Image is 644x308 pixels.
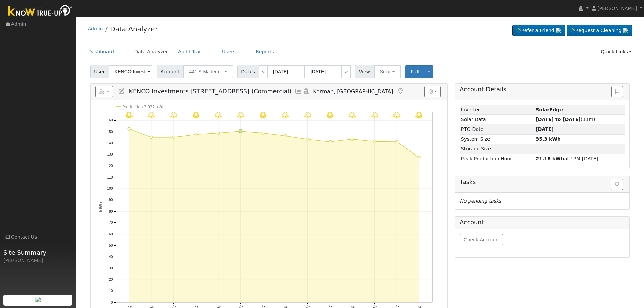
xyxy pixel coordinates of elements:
span: [DATE] [535,126,554,132]
td: Inverter [460,105,534,115]
button: Pull [405,65,425,78]
span: (11m) [535,117,595,122]
span: 441 S Madera... [189,69,223,74]
img: retrieve [556,28,561,33]
span: KENCO Investments [STREET_ADDRESS] (Commercial) [129,88,291,95]
td: Peak Production Hour [460,154,534,164]
circle: onclick="" [328,140,331,143]
i: 8/16 - Clear [304,112,311,119]
i: 8/18 - Clear [349,112,355,119]
text: 10 [109,289,113,293]
a: Data Analyzer [110,25,158,33]
span: Kerman, [GEOGRAPHIC_DATA] [313,88,393,95]
text: 0 [111,301,113,304]
td: PTO Date [460,124,534,134]
input: Select a User [109,65,152,78]
circle: onclick="" [306,138,309,141]
circle: onclick="" [395,140,398,143]
a: Refer a Friend [512,25,565,37]
circle: onclick="" [261,132,264,134]
text: 120 [107,164,113,168]
text: 30 [109,266,113,270]
button: Solar [374,65,401,78]
h5: Tasks [460,179,625,186]
span: Pull [411,69,419,74]
i: 8/13 - Clear [237,112,244,119]
i: 8/19 - Clear [371,112,378,119]
span: Account [157,65,184,78]
div: [PERSON_NAME] [3,257,72,264]
circle: onclick="" [284,135,286,137]
text: 70 [109,221,113,225]
text: 80 [109,210,113,213]
strong: ID: 4423324, authorized: 10/02/24 [535,107,563,112]
td: at 1PM [DATE] [534,154,625,164]
circle: onclick="" [351,138,353,141]
td: System Size [460,134,534,144]
text: 130 [107,153,113,157]
a: Edit User (19569) [118,88,125,95]
span: Site Summary [3,248,72,257]
i: 8/20 - Clear [393,112,400,119]
text: 50 [109,244,113,247]
i: 8/10 - Clear [170,112,177,119]
a: Quick Links [596,46,637,58]
a: < [259,65,268,78]
span: [PERSON_NAME] [597,6,637,11]
td: Storage Size [460,144,534,154]
button: 441 S Madera... [183,65,233,78]
a: Admin [88,26,103,31]
i: 8/15 - Clear [282,112,289,119]
img: retrieve [35,297,41,302]
a: Data Analyzer [129,46,173,58]
i: 8/09 - Clear [148,112,155,119]
a: Reports [251,46,279,58]
img: Know True-Up [5,4,76,19]
a: Login As (last 01/30/2025 12:44:21 PM) [302,88,310,95]
span: Dates [237,65,259,78]
span: Check Account [464,237,499,242]
a: Users [217,46,241,58]
a: Audit Trail [173,46,207,58]
circle: onclick="" [128,128,130,131]
strong: [DATE] to [DATE] [535,117,580,122]
text: 40 [109,255,113,259]
strong: 21.18 kWh [535,156,564,161]
text: kWh [98,202,103,212]
text: Production 2,022 kWh [122,105,164,109]
i: No pending tasks [460,198,501,204]
span: View [355,65,374,78]
text: 140 [107,141,113,145]
i: 8/12 - Clear [215,112,222,119]
i: 8/21 - MostlyClear [415,112,422,119]
h5: Account Details [460,86,625,93]
img: retrieve [623,28,628,33]
a: Request a Cleaning [567,25,632,37]
button: Check Account [460,234,503,245]
circle: onclick="" [150,136,153,139]
text: 110 [107,175,113,179]
a: > [341,65,351,78]
a: Multi-Series Graph [295,88,302,95]
i: 8/11 - Clear [193,112,199,119]
h5: Account [460,219,484,226]
circle: onclick="" [373,140,376,143]
td: Solar Data [460,115,534,124]
span: User [90,65,109,78]
text: 90 [109,198,113,202]
circle: onclick="" [195,133,197,136]
circle: onclick="" [217,132,220,135]
button: Refresh [611,179,623,190]
circle: onclick="" [239,129,242,133]
text: 100 [107,187,113,191]
text: 60 [109,232,113,236]
a: Dashboard [83,46,119,58]
strong: 35.3 kWh [535,136,561,142]
i: 8/17 - Clear [327,112,333,119]
text: 20 [109,278,113,282]
text: 160 [107,119,113,122]
i: 8/14 - Clear [260,112,266,119]
button: Issue History [611,86,623,97]
text: 150 [107,130,113,134]
a: Map [397,88,404,95]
